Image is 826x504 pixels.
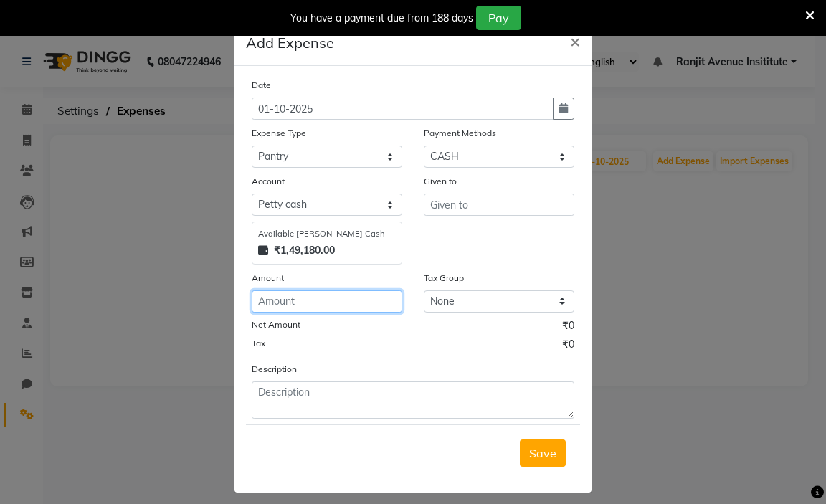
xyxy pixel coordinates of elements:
label: Description [252,363,297,376]
button: Close [559,21,592,61]
div: You have a payment due from 188 days [290,11,473,26]
span: Save [529,446,556,460]
span: ₹0 [562,318,574,337]
h5: Add Expense [246,32,334,54]
label: Date [252,79,271,92]
button: Save [520,439,566,467]
label: Amount [252,272,284,285]
label: Tax [252,337,265,350]
input: Given to [424,194,574,216]
label: Tax Group [424,272,464,285]
label: Account [252,175,285,188]
strong: ₹1,49,180.00 [274,243,335,258]
label: Given to [424,175,457,188]
label: Expense Type [252,127,306,140]
span: ₹0 [562,337,574,356]
button: Pay [476,6,521,30]
label: Net Amount [252,318,300,331]
div: Available [PERSON_NAME] Cash [258,228,396,240]
label: Payment Methods [424,127,496,140]
span: × [570,30,580,52]
input: Amount [252,290,402,313]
